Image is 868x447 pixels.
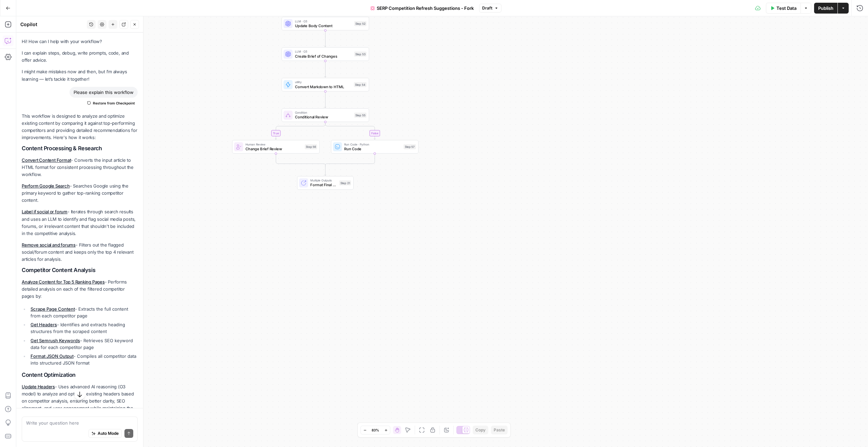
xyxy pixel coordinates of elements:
[22,68,138,82] p: I might make mistakes now and then, but I’m always learning — let’s tackle it together!
[31,338,80,343] a: Get Semrush Keywords
[814,3,837,14] button: Publish
[776,5,796,12] span: Test Data
[354,82,367,87] div: Step 54
[367,3,478,14] button: SERP Competition Refresh Suggestions - Fork
[305,144,317,149] div: Step 56
[22,157,138,178] p: - Converts the input article to HTML format for consistent processing throughout the workflow.
[403,144,416,149] div: Step 57
[22,267,138,273] h2: Competitor Content Analysis
[295,53,352,59] span: Create Brief of Changes
[344,142,401,147] span: Run Code · Python
[491,426,508,434] button: Paste
[295,19,352,23] span: LLM · O3
[324,92,326,108] g: Edge from step_54 to step_55
[29,321,138,335] li: - Identifies and extracts heading structures from the scraped content
[295,84,352,90] span: Convert Markdown to HTML
[281,109,369,122] div: ConditionConditional ReviewStep 55
[354,113,367,118] div: Step 55
[84,99,138,107] button: Restore from Checkpoint
[295,114,352,120] span: Conditional Review
[22,383,138,419] p: - Uses advanced AI reasoning (O3 model) to analyze and optimize existing headers based on competi...
[93,100,135,106] span: Restore from Checkpoint
[339,180,351,186] div: Step 21
[494,427,505,433] span: Paste
[354,21,367,26] div: Step 52
[295,49,352,54] span: LLM · O3
[372,427,379,433] span: 83%
[70,87,138,98] div: Please explain this workflow
[22,183,70,189] a: Perform Google Search
[232,140,320,154] div: Human ReviewChange Brief ReviewStep 56
[22,50,138,64] p: I can explain steps, debug, write prompts, code, and offer advice.
[98,430,119,436] span: Auto Mode
[377,5,474,12] span: SERP Competition Refresh Suggestions - Fork
[22,278,138,300] p: - Performs detailed analysis on each of the filtered competitor pages by:
[295,23,352,28] span: Update Body Content
[22,182,138,204] p: - Searches Google using the primary keyword to gather top-ranking competitor content.
[22,208,138,237] p: - Iterates through search results and uses an LLM to identify and flag social media posts, forums...
[22,241,138,263] p: - Filters out the flagged social/forum content and keeps only the top 4 relevant articles for ana...
[281,78,369,92] div: utilityConvert Markdown to HTMLStep 54
[818,5,833,12] span: Publish
[325,122,375,139] g: Edge from step_55 to step_57
[29,353,138,366] li: - Compiles all competitor data into structured JSON format
[766,3,801,14] button: Test Data
[22,157,71,163] a: Convert Content Format
[344,146,401,152] span: Run Code
[310,182,337,188] span: Format Final JSON
[31,306,75,312] a: Scrape Page Content
[22,38,138,45] p: Hi! How can I help with your workflow?
[281,47,369,61] div: LLM · O3Create Brief of ChangesStep 53
[22,372,138,378] h2: Content Optimization
[29,337,138,351] li: - Retrieves SEO keyword data for each competitor page
[325,154,375,167] g: Edge from step_57 to step_55-conditional-end
[482,5,492,11] span: Draft
[29,306,138,319] li: - Extracts the full content from each competitor page
[310,178,337,182] span: Multiple Outputs
[324,61,326,77] g: Edge from step_53 to step_54
[22,113,138,141] p: This workflow is designed to analyze and optimize existing content by comparing it against top-pe...
[324,165,326,176] g: Edge from step_55-conditional-end to step_21
[31,353,74,359] a: Format JSON Output
[275,122,325,139] g: Edge from step_55 to step_56
[276,154,325,167] g: Edge from step_56 to step_55-conditional-end
[31,322,57,327] a: Get Headers
[475,427,486,433] span: Copy
[20,21,85,28] div: Copilot
[473,426,488,434] button: Copy
[354,52,367,57] div: Step 53
[479,4,501,13] button: Draft
[331,140,418,154] div: Run Code · PythonRun CodeStep 57
[324,31,326,47] g: Edge from step_52 to step_53
[245,142,302,147] span: Human Review
[22,279,105,285] a: Analyze Content for Top 5 Ranking Pages
[281,17,369,31] div: LLM · O3Update Body ContentStep 52
[295,80,352,84] span: utility
[295,110,352,115] span: Condition
[245,146,302,152] span: Change Brief Review
[88,429,122,438] button: Auto Mode
[22,384,55,389] a: Update Headers
[22,209,67,214] a: Label if social or forum
[22,242,76,248] a: Remove social and forums
[22,145,138,152] h2: Content Processing & Research
[281,176,369,190] div: Multiple OutputsFormat Final JSONStep 21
